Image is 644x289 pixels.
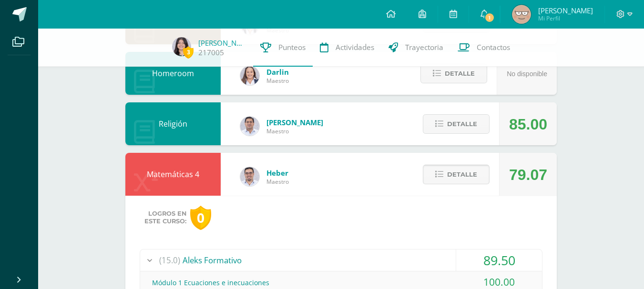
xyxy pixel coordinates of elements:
[190,206,211,230] div: 0
[447,166,477,183] span: Detalle
[198,48,224,58] a: 217005
[240,66,259,85] img: 794815d7ffad13252b70ea13fddba508.png
[266,118,323,127] span: [PERSON_NAME]
[278,42,306,52] span: Punteos
[509,153,547,196] div: 79.07
[507,70,547,78] span: No disponible
[159,249,180,271] span: (15.0)
[447,115,477,133] span: Detalle
[445,65,475,82] span: Detalle
[172,37,191,56] img: d43b4ab0a82f64cc698432b27ad46a68.png
[450,29,517,67] a: Contactos
[336,42,374,52] span: Actividades
[198,38,246,48] a: [PERSON_NAME]
[266,178,289,186] span: Maestro
[420,64,487,83] button: Detalle
[266,127,323,135] span: Maestro
[538,6,593,15] span: [PERSON_NAME]
[125,102,221,145] div: Religión
[484,12,495,23] span: 1
[456,249,542,271] div: 89.50
[266,77,289,85] span: Maestro
[313,29,381,67] a: Actividades
[509,103,547,146] div: 85.00
[125,153,221,196] div: Matemáticas 4
[423,114,490,134] button: Detalle
[423,165,490,184] button: Detalle
[538,14,593,22] span: Mi Perfil
[477,42,510,52] span: Contactos
[183,46,194,58] span: 3
[140,249,542,271] div: Aleks Formativo
[144,210,186,225] span: Logros en este curso:
[512,5,531,24] img: 71f96e2616eca63d647a955b9c55e1b9.png
[253,29,313,67] a: Punteos
[381,29,450,67] a: Trayectoria
[240,167,259,186] img: 54231652241166600daeb3395b4f1510.png
[266,67,289,77] span: Darlin
[266,168,289,178] span: Heber
[405,42,443,52] span: Trayectoria
[125,52,221,95] div: Homeroom
[240,117,259,136] img: 15aaa72b904403ebb7ec886ca542c491.png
